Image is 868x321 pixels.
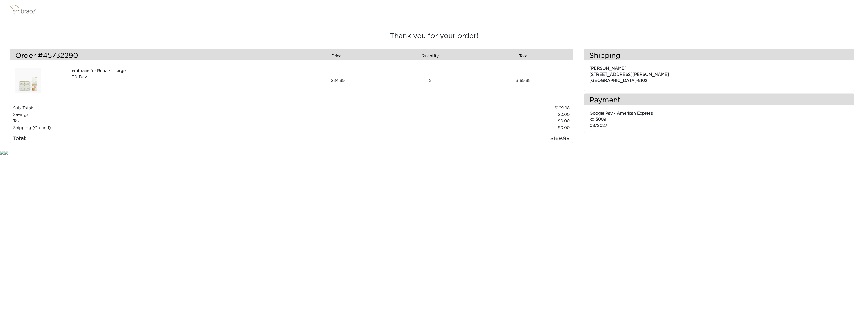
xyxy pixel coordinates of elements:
[13,131,319,143] td: Total:
[319,105,570,111] td: 169.98
[590,124,607,128] span: 08/2027
[319,131,570,143] td: 169.98
[331,78,345,84] span: 84.99
[13,105,319,111] td: Sub-Total:
[15,52,288,60] h3: Order #45732290
[13,118,319,125] td: Tax:
[319,118,570,125] td: 0.00
[72,74,290,80] div: 30-Day
[584,96,854,105] h3: Payment
[516,78,531,84] span: 169.98
[10,32,858,41] h3: Thank you for your order!
[291,52,385,60] div: Price
[13,111,319,118] td: Savings :
[479,52,573,60] div: Total
[584,52,854,60] h3: Shipping
[429,78,432,84] span: 2
[421,53,439,59] span: Quantity
[589,63,849,84] p: [PERSON_NAME] [STREET_ADDRESS][PERSON_NAME] [GEOGRAPHIC_DATA]-8102
[319,111,570,118] td: 0.00
[15,68,41,93] img: 0bcaf07a-1d06-11ef-9152-02110c07897c.jpeg
[590,117,606,121] span: xx 3009
[9,3,42,16] img: logo.png
[590,111,653,115] span: Google Pay - American Express
[4,151,8,155] img: star.gif
[13,125,319,131] td: Shipping (Ground):
[319,125,570,131] td: $0.00
[72,68,290,74] div: embrace for Repair - Large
